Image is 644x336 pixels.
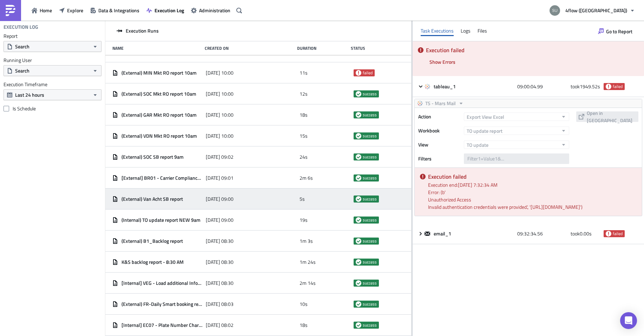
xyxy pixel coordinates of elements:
button: Search [4,41,101,52]
div: Name [112,46,201,51]
div: took 0.00 s [571,227,600,240]
span: failed [363,70,373,76]
span: failed [356,70,361,76]
h5: Execution failed [426,47,639,53]
div: took 1949.52 s [571,80,600,93]
span: K&S backlog report - 8:30 AM [121,259,184,265]
span: success [363,217,377,223]
button: Execution Log [143,5,188,16]
span: success [356,280,361,286]
div: Execution end: [DATE] 7:32:34 AM [428,181,637,188]
label: Is Schedule [4,105,101,112]
span: Explore [67,7,83,14]
span: [External] BR01 - Carrier Compliance Tracker [121,175,202,181]
h4: Execution Log [4,24,38,30]
span: success [356,91,361,97]
span: success [363,175,377,181]
img: Avatar [549,5,561,16]
button: TO update report [464,126,569,135]
span: Last 24 hours [15,91,44,98]
div: 09:32:34.56 [517,227,567,240]
span: TO update [467,141,488,149]
span: 10s [300,301,308,307]
span: 4flow ([GEOGRAPHIC_DATA]) [565,7,627,14]
span: Go to Report [606,28,632,35]
h5: Execution failed [428,174,637,179]
span: TO update report [467,127,502,135]
span: [DATE] 08:30 [206,259,234,265]
span: 5s [300,196,305,202]
span: 1m 24s [300,259,316,265]
span: (External) SOC SB report 9am [121,154,184,160]
span: (External) MIN Mkt RO report 10am [121,70,197,76]
span: Show Errors [429,58,455,66]
span: success [356,196,361,202]
span: [DATE] 10:00 [206,112,234,118]
span: 2m 6s [300,175,313,181]
span: failed [606,231,611,236]
label: Action [418,111,460,122]
span: [DATE] 09:01 [206,175,234,181]
span: [DATE] 08:30 [206,238,234,244]
img: PushMetrics [5,5,16,16]
span: Open in [GEOGRAPHIC_DATA] [587,109,636,124]
label: View [418,139,460,150]
detail: Invalid authentication credentials were provided. [428,203,527,211]
span: Execution Runs [126,28,159,34]
span: success [363,322,377,328]
span: success [363,280,377,286]
span: [DATE] 08:02 [206,322,234,328]
span: success [356,322,361,328]
span: success [363,196,377,202]
span: failed [606,84,611,89]
span: failed [613,84,623,89]
label: Workbook [418,125,460,136]
span: success [363,259,377,265]
span: Data & Integrations [98,7,139,14]
button: Explore [55,5,87,16]
span: Home [40,7,52,14]
span: [DATE] 09:00 [206,217,234,223]
span: Search [15,43,29,50]
span: 18s [300,322,308,328]
label: Execution Timeframe [4,81,101,88]
span: (External) Van Acht SB report [121,196,183,202]
span: 24s [300,154,308,160]
span: email_1 [434,231,452,237]
button: Show Errors [426,56,459,67]
span: 12s [300,91,308,97]
span: (External) FR-Daily Smart booking report [121,301,202,307]
button: Go to Report [594,26,636,37]
span: success [363,154,377,160]
span: [DATE] 08:30 [206,280,234,286]
span: [DATE] 09:00 [206,196,234,202]
span: success [363,301,377,307]
span: failed [613,231,623,236]
span: success [356,154,361,160]
span: [Internal] EC07 - Plate Number Character Restrictions [121,322,202,328]
span: 19s [300,217,308,223]
span: success [363,91,377,97]
div: Logs [461,26,471,36]
span: success [356,175,361,181]
div: Task Executions [421,26,454,36]
button: Administration [188,5,234,16]
span: success [356,112,361,118]
button: 4flow ([GEOGRAPHIC_DATA]) [545,3,639,18]
span: [DATE] 09:02 [206,154,234,160]
div: Duration [297,46,347,51]
div: Status [351,46,401,51]
label: Filters [418,153,460,164]
label: Report [4,33,101,39]
span: 1m 3s [300,238,313,244]
button: Data & Integrations [87,5,143,16]
span: [Internal] VEG - Load additional Information [121,280,202,286]
span: (External) B1_Backlog report [121,238,183,244]
input: Filter1=Value1&... [464,153,569,164]
button: TS - Mars Mail [415,99,466,108]
span: 18s [300,112,308,118]
button: TO update [464,140,569,149]
div: Created On [205,46,294,51]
